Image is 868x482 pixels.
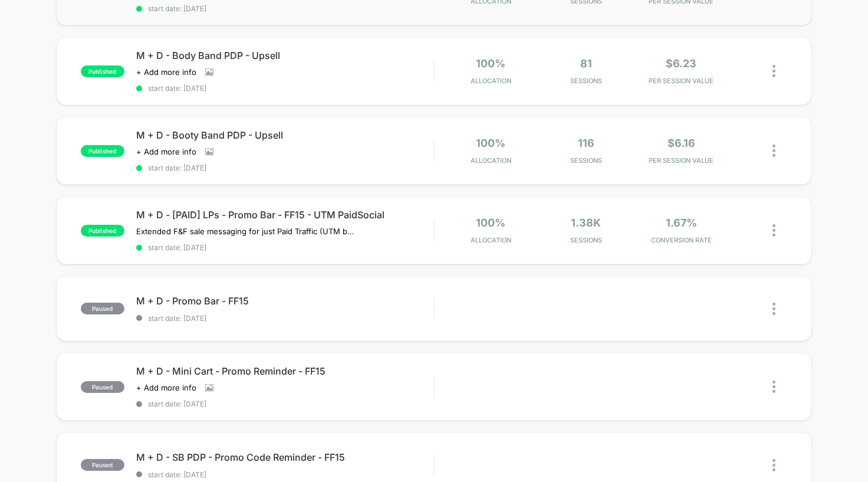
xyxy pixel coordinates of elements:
[541,236,630,244] span: Sessions
[136,399,434,408] span: start date: [DATE]
[471,236,511,244] span: Allocation
[81,225,124,237] span: published
[136,227,355,236] span: Extended F&F sale messaging for just Paid Traffic (UTM based targeting on key LPs)
[666,57,696,70] span: $6.23
[136,314,434,323] span: start date: [DATE]
[136,67,196,77] span: + Add more info
[136,209,434,221] span: M + D - [PAID] LPs - Promo Bar - FF15 - UTM PaidSocial
[476,137,505,149] span: 100%
[471,156,511,165] span: Allocation
[136,163,434,172] span: start date: [DATE]
[136,365,434,377] span: M + D - Mini Cart - Promo Reminder - FF15
[578,137,594,149] span: 116
[136,50,434,61] span: M + D - Body Band PDP - Upsell
[772,145,775,157] img: close
[636,77,725,85] span: PER SESSION VALUE
[136,84,434,93] span: start date: [DATE]
[81,145,124,157] span: published
[541,77,630,85] span: Sessions
[541,156,630,165] span: Sessions
[471,77,511,85] span: Allocation
[636,156,725,165] span: PER SESSION VALUE
[666,217,697,229] span: 1.67%
[136,451,434,463] span: M + D - SB PDP - Promo Code Reminder - FF15
[136,4,434,13] span: start date: [DATE]
[571,217,601,229] span: 1.38k
[81,303,124,314] span: paused
[772,224,775,237] img: close
[476,57,505,70] span: 100%
[772,459,775,471] img: close
[476,217,505,229] span: 100%
[636,236,725,244] span: CONVERSION RATE
[136,470,434,479] span: start date: [DATE]
[772,381,775,393] img: close
[136,383,196,392] span: + Add more info
[81,381,124,393] span: paused
[580,57,592,70] span: 81
[772,303,775,315] img: close
[668,137,695,149] span: $6.16
[772,65,775,77] img: close
[136,129,434,141] span: M + D - Booty Band PDP - Upsell
[136,243,434,252] span: start date: [DATE]
[81,459,124,471] span: paused
[136,295,434,307] span: M + D - Promo Bar - FF15
[136,147,196,156] span: + Add more info
[81,65,124,77] span: published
